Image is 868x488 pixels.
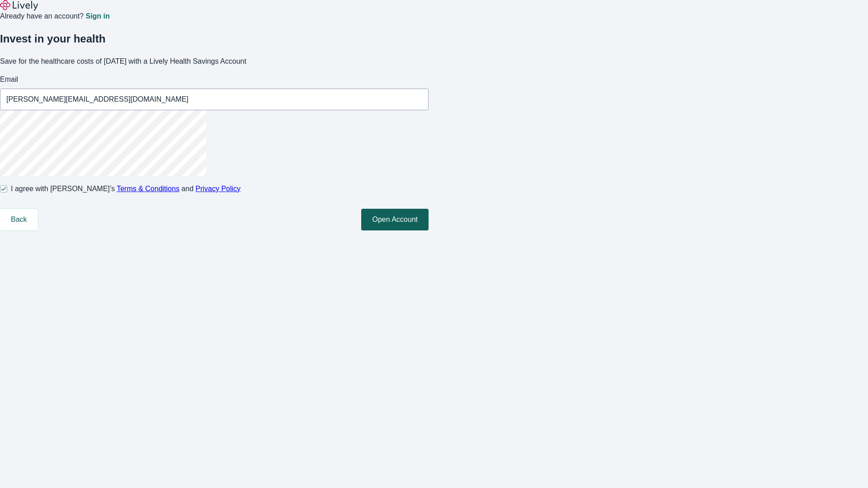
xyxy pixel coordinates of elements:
[361,209,429,230] button: Open Account
[11,183,241,194] span: I agree with [PERSON_NAME]’s and
[196,185,241,192] a: Privacy Policy
[117,185,179,192] a: Terms & Conditions
[85,13,109,20] a: Sign in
